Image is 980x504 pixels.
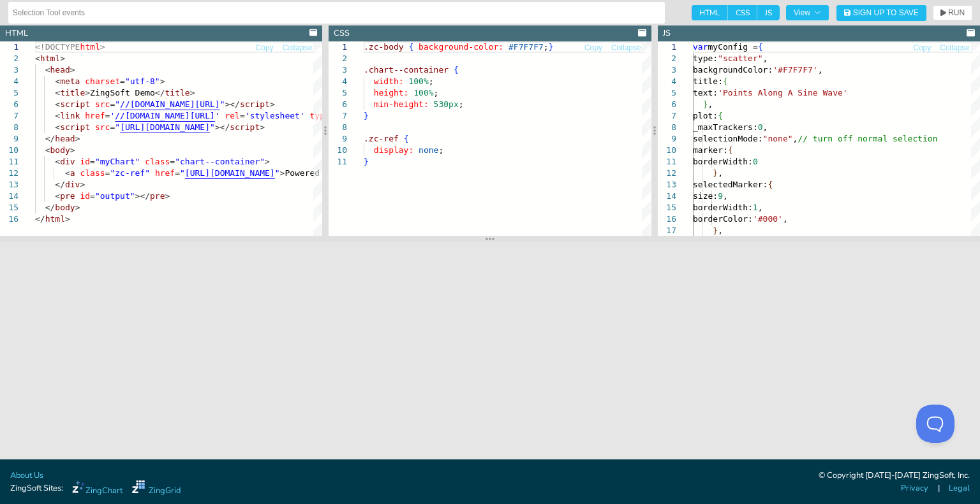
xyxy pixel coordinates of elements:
span: , [817,65,822,75]
div: 12 [658,168,676,179]
div: 15 [658,202,676,213]
a: Legal [949,482,970,494]
span: , [762,122,768,132]
span: , [718,168,723,178]
a: Privacy [901,482,928,494]
span: Collapse [940,44,970,52]
span: > [75,203,80,212]
span: src [95,99,110,109]
div: CSS [334,27,350,40]
span: // turn off normal selection [798,134,937,143]
span: Copy [584,44,602,52]
span: > [260,122,265,132]
span: script [60,122,90,132]
span: < [55,99,60,109]
div: 6 [329,99,347,110]
div: 7 [329,110,347,122]
span: marker: [693,145,728,155]
span: pre [60,191,75,201]
span: charset [85,76,120,86]
span: > [60,54,65,63]
span: </ [155,88,165,97]
span: > [85,88,90,97]
span: type [310,111,330,120]
a: ZingChart [72,480,122,497]
div: 7 [658,110,676,122]
span: script [60,99,90,109]
span: , [783,214,788,224]
span: pre [150,191,165,201]
div: 1 [658,41,676,53]
span: myConfig = [708,42,757,52]
div: HTML [5,27,28,40]
span: ' [110,111,115,120]
span: //[DOMAIN_NAME][URL] [120,99,220,109]
span: { [404,134,409,143]
span: 9 [718,191,723,201]
span: = [90,191,95,201]
span: > [70,65,75,75]
div: 3 [658,64,676,76]
div: 5 [658,87,676,99]
span: head [50,65,70,75]
span: , [792,134,798,143]
span: selectionMode: [693,134,763,143]
span: title [60,88,85,97]
span: ; [544,42,549,52]
span: ; [429,76,434,86]
span: < [55,122,60,132]
span: RUN [948,9,965,17]
div: 10 [329,145,347,156]
span: body [50,145,70,155]
span: " [275,168,280,178]
span: } [364,111,369,120]
span: html [80,42,100,52]
span: } [702,99,708,109]
span: backgroundColor: [693,65,773,75]
span: " [220,99,225,109]
span: href [85,111,105,120]
span: 100% [414,88,434,97]
span: Copy [913,44,931,52]
span: rel [225,111,239,120]
span: </ [45,203,56,212]
span: > [165,191,170,201]
button: Sign Up to Save [836,5,926,21]
div: JS [663,27,671,40]
span: < [55,191,60,201]
span: _maxTrackers: [693,122,758,132]
span: < [55,157,60,166]
div: 2 [329,53,347,64]
span: borderColor: [693,214,753,224]
span: JS [757,5,780,20]
span: { [757,42,762,52]
span: = [90,157,95,166]
span: 530px [434,99,459,109]
span: "myChart" [95,157,140,166]
input: Untitled Demo [13,3,660,23]
div: 11 [329,156,347,168]
span: </ [35,214,45,224]
div: 4 [329,76,347,87]
span: var [693,42,708,52]
span: > [70,145,75,155]
span: class [80,168,105,178]
span: > [160,76,165,86]
span: ; [439,145,444,155]
span: { [723,76,728,86]
span: title [165,88,190,97]
span: > [265,157,270,166]
span: < [55,111,60,120]
div: 14 [658,191,676,202]
button: Collapse [282,42,313,54]
button: Copy [255,42,274,54]
span: > [190,88,195,97]
span: background-color: [419,42,503,52]
span: , [757,203,762,212]
span: CSS [728,5,757,20]
span: = [170,157,175,166]
span: = [110,99,115,109]
span: borderWidth: [693,157,753,166]
span: </ [45,134,56,143]
button: RUN [933,5,972,20]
